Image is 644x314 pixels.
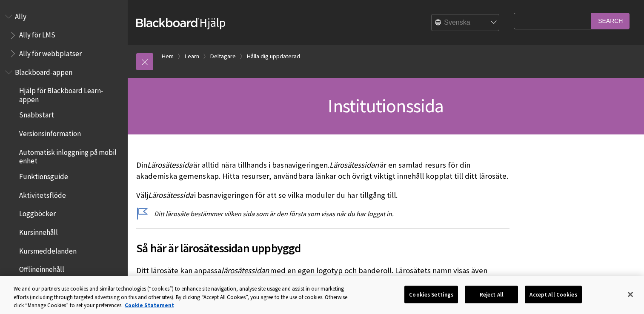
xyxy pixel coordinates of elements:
[19,84,122,104] span: Hjälp för Blackboard Learn-appen
[210,51,236,62] a: Deltagare
[621,285,640,304] button: Close
[328,94,444,117] span: Institutionssida
[404,285,458,303] button: Cookies Settings
[329,160,379,170] span: Lärosätessidan
[465,285,518,303] button: Reject All
[5,9,123,61] nav: Book outline for Anthology Ally Help
[19,108,54,120] span: Snabbstart
[147,160,192,170] span: Lärosätessida
[136,15,226,30] a: BlackboardHjälp
[19,207,56,218] span: Loggböcker
[19,126,81,138] span: Versionsinformation
[19,225,58,237] span: Kursinnehåll
[247,51,300,62] a: Hålla dig uppdaterad
[15,9,26,21] span: Ally
[148,190,193,200] span: Lärosätessida
[136,18,199,27] strong: Blackboard
[19,46,82,58] span: Ally för webbplatser
[14,285,354,310] div: We and our partners use cookies and similar technologies (“cookies”) to enhance site navigation, ...
[136,190,509,201] p: Välj i basnavigeringen för att se vilka moduler du har tillgång till.
[19,188,66,200] span: Aktivitetsflöde
[19,169,68,181] span: Funktionsguide
[591,13,630,29] input: Search
[525,285,581,303] button: Accept All Cookies
[136,209,509,218] p: Ditt lärosäte bestämmer vilken sida som är den första som visas när du har loggat in.
[136,160,509,182] p: Din är alltid nära tillhands i basnavigeringen. är en samlad resurs för din akademiska gemenskap....
[221,265,269,275] span: lärosätessidan
[162,51,174,62] a: Hem
[19,145,122,165] span: Automatisk inloggning på mobil enhet
[19,244,77,255] span: Kursmeddelanden
[136,228,509,257] h2: Så här är lärosätessidan uppbyggd
[19,28,55,40] span: Ally för LMS
[125,302,174,309] a: More information about your privacy, opens in a new tab
[19,262,64,274] span: Offlineinnehåll
[15,65,72,77] span: Blackboard-appen
[432,14,500,31] select: Site Language Selector
[185,51,199,62] a: Learn
[136,265,509,287] p: Ditt lärosäte kan anpassa med en egen logotyp och banderoll. Lärosätets namn visas även överst på...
